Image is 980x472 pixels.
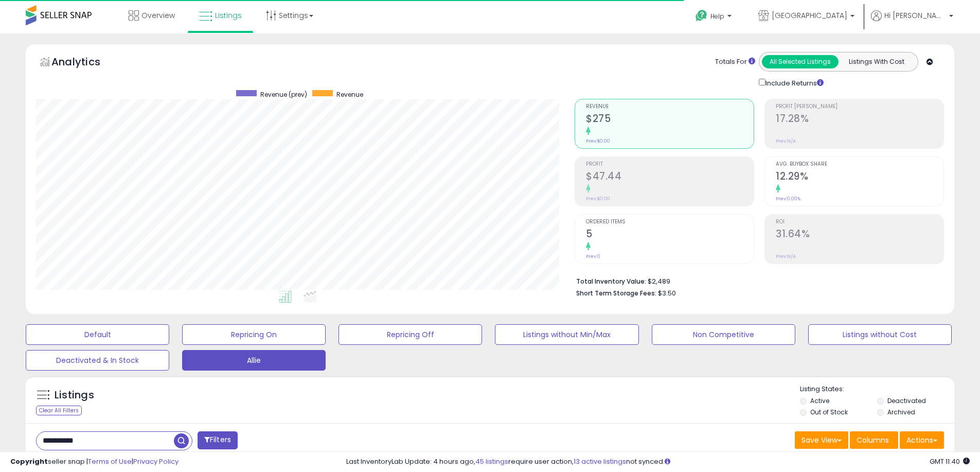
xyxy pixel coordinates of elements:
[574,457,626,466] a: 13 active listings
[776,228,943,242] h2: 31.64%
[260,90,307,99] span: Revenue (prev)
[475,457,508,466] a: 45 listings
[215,10,242,21] span: Listings
[55,388,94,403] h5: Listings
[838,55,915,68] button: Listings With Cost
[658,288,676,298] span: $3.50
[182,350,326,371] button: Allie
[762,55,839,68] button: All Selected Listings
[776,170,943,184] h2: 12.29%
[776,196,800,202] small: Prev: 0.00%
[795,431,848,449] button: Save View
[776,162,943,167] span: Avg. Buybox Share
[495,324,638,345] button: Listings without Min/Max
[576,277,646,286] b: Total Inventory Value:
[10,457,48,466] strong: Copyright
[715,57,755,67] div: Totals For
[51,55,120,72] h5: Analytics
[776,113,943,127] h2: 17.28%
[930,457,970,466] span: 2025-08-14 11:40 GMT
[36,406,82,415] div: Clear All Filters
[182,324,326,345] button: Repricing On
[772,10,847,21] span: [GEOGRAPHIC_DATA]
[88,457,132,466] a: Terms of Use
[10,457,179,467] div: seller snap | |
[198,431,238,449] button: Filters
[857,435,889,445] span: Columns
[695,9,708,22] i: Get Help
[871,10,953,33] a: Hi [PERSON_NAME]
[346,457,970,467] div: Last InventoryLab Update: 4 hours ago, require user action, not synced.
[887,408,915,416] label: Archived
[652,324,795,345] button: Non Competitive
[586,170,754,184] h2: $47.44
[576,289,656,298] b: Short Term Storage Fees:
[586,196,610,202] small: Prev: $0.00
[776,253,796,259] small: Prev: N/A
[586,228,754,242] h2: 5
[710,12,724,21] span: Help
[26,324,169,345] button: Default
[586,104,754,110] span: Revenue
[26,350,169,371] button: Deactivated & In Stock
[776,138,796,144] small: Prev: N/A
[884,10,946,21] span: Hi [PERSON_NAME]
[810,408,848,416] label: Out of Stock
[586,162,754,167] span: Profit
[586,138,610,144] small: Prev: $0.00
[576,274,936,287] li: $2,489
[850,431,898,449] button: Columns
[586,253,600,259] small: Prev: 0
[338,324,482,345] button: Repricing Off
[808,324,952,345] button: Listings without Cost
[887,396,926,405] label: Deactivated
[687,2,742,33] a: Help
[586,219,754,225] span: Ordered Items
[586,113,754,127] h2: $275
[133,457,179,466] a: Privacy Policy
[751,77,836,89] div: Include Returns
[776,104,943,110] span: Profit [PERSON_NAME]
[141,10,175,21] span: Overview
[900,431,944,449] button: Actions
[336,90,363,99] span: Revenue
[810,396,829,405] label: Active
[776,219,943,225] span: ROI
[800,384,954,394] p: Listing States:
